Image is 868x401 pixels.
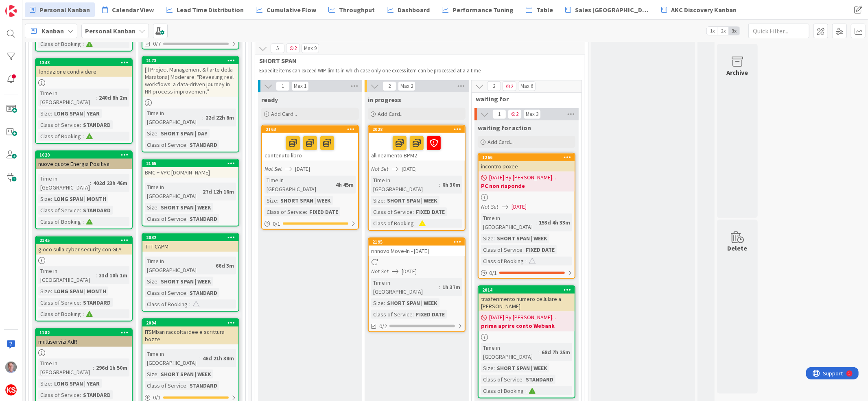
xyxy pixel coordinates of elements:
[51,287,52,296] span: :
[145,183,199,200] div: Time in [GEOGRAPHIC_DATA]
[142,234,238,241] div: 2032
[36,244,132,255] div: gioco sulla cyber security con GLA
[39,5,90,15] span: Personal Kanban
[51,194,52,203] span: :
[440,180,462,189] div: 6h 30m
[38,379,51,388] div: Size
[80,206,81,215] span: :
[38,287,51,296] div: Size
[145,370,157,379] div: Size
[334,180,356,189] div: 4h 45m
[479,154,575,172] div: 1266incontro Doxee
[273,220,280,228] span: 0 / 1
[489,269,497,277] span: 0 / 1
[261,125,359,230] a: 2163contenuto libroNot Set[DATE]Time in [GEOGRAPHIC_DATA]:4h 45mSize:SHORT SPAN | WEEKClass of Se...
[142,57,238,97] div: 2173[Il Project Management & l'arte della Maratona] Moderare: "Revealing real workflows: a data-d...
[38,120,80,129] div: Class of Service
[36,237,132,244] div: 2145
[38,132,83,141] div: Class of Booking
[36,237,132,255] div: 2145gioco sulla cyber security con GLA
[481,364,494,373] div: Size
[385,299,439,307] div: SHORT SPAN | WEEK
[42,26,64,36] span: Kanban
[494,234,495,243] span: :
[437,2,518,17] a: Performance Tuning
[295,165,310,173] span: [DATE]
[487,81,501,91] span: 2
[286,44,300,53] span: 2
[80,298,81,307] span: :
[481,234,494,243] div: Size
[385,196,439,205] div: SHORT SPAN | WEEK
[262,133,358,161] div: contenuto libro
[112,5,154,15] span: Calendar View
[51,109,52,118] span: :
[91,179,129,187] div: 402d 23h 46m
[38,309,83,318] div: Class of Booking
[97,2,159,17] a: Calendar View
[371,268,389,275] i: Not Set
[159,129,210,138] div: SHORT SPAN | DAY
[97,93,129,102] div: 240d 8h 2m
[262,219,358,229] div: 0/1
[38,194,51,203] div: Size
[83,132,84,141] span: :
[97,271,129,280] div: 33d 10h 1m
[415,219,417,228] span: :
[145,140,186,149] div: Class of Service
[378,110,404,118] span: Add Card...
[142,233,239,312] a: 2032TTT CAPMTime in [GEOGRAPHIC_DATA]:66d 3mSize:SHORT SPAN | WEEKClass of Service:STANDARDClass ...
[142,64,238,97] div: [Il Project Management & l'arte della Maratona] Moderare: "Revealing real workflows: a data-drive...
[479,294,575,312] div: trasferimento numero cellulare a [PERSON_NAME]
[38,359,93,377] div: Time in [GEOGRAPHIC_DATA]
[214,261,236,270] div: 66d 3m
[494,364,495,373] span: :
[188,140,219,149] div: STANDARD
[729,27,740,35] span: 3x
[35,150,133,229] a: 1020nuove quote Energia PositivaTime in [GEOGRAPHIC_DATA]:402d 23h 46mSize:LONG SPAN | MONTHClass...
[492,109,506,119] span: 1
[481,322,572,330] b: prima aprire conto Webank
[142,319,238,344] div: 2094ITSMban raccolta idee e scrittura bozze
[728,243,748,253] div: Delete
[521,2,558,17] a: Table
[368,238,466,332] a: 2195rinnovo Move-In - [DATE]Not Set[DATE]Time in [GEOGRAPHIC_DATA]:1h 37mSize:SHORT SPAN | WEEKCl...
[671,5,737,15] span: AKC Discovery Kanban
[524,375,555,384] div: STANDARD
[142,56,239,153] a: 2173[Il Project Management & l'arte della Maratona] Moderare: "Revealing real workflows: a data-d...
[261,96,278,104] span: ready
[36,151,132,169] div: 1020nuove quote Energia Positiva
[481,182,572,190] b: PC non risponde
[536,218,537,227] span: :
[372,126,465,132] div: 2028
[266,126,358,132] div: 2163
[369,133,465,161] div: allineamento BPM2
[371,176,439,194] div: Time in [GEOGRAPHIC_DATA]
[142,241,238,252] div: TTT CAPM
[384,196,385,205] span: :
[479,286,575,312] div: 2014trasferimento numero cellulare a [PERSON_NAME]
[39,330,132,336] div: 1182
[369,238,465,246] div: 2195
[36,159,132,169] div: nuove quote Energia Positiva
[142,160,238,167] div: 2165
[145,277,157,286] div: Size
[656,2,741,17] a: AKC Discovery Kanban
[453,5,514,15] span: Performance Tuning
[414,207,447,216] div: FIXED DATE
[36,329,132,336] div: 1182
[96,93,97,102] span: :
[495,364,549,373] div: SHORT SPAN | WEEK
[371,196,384,205] div: Size
[536,5,553,15] span: Table
[267,5,316,15] span: Cumulative Flow
[199,187,201,196] span: :
[5,5,17,17] img: Visit kanbanzone.com
[52,194,108,203] div: LONG SPAN | MONTH
[146,58,238,63] div: 2173
[25,2,95,17] a: Personal Kanban
[414,310,447,319] div: FIXED DATE
[371,299,384,307] div: Size
[383,81,396,91] span: 2
[479,154,575,161] div: 1266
